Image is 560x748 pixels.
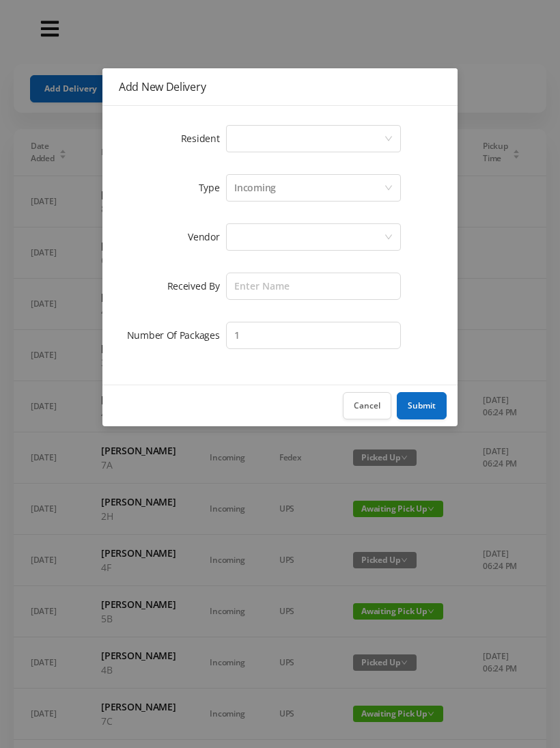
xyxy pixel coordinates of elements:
label: Type [199,181,227,194]
button: Cancel [343,392,391,419]
input: Enter Name [226,273,401,300]
div: Incoming [234,175,276,201]
label: Number Of Packages [127,329,227,342]
label: Vendor [188,230,226,243]
button: Submit [397,392,447,419]
label: Resident [181,132,227,145]
i: icon: down [384,135,393,144]
i: icon: down [384,184,393,193]
label: Received By [167,279,227,292]
i: icon: down [384,233,393,243]
form: Add New Delivery [119,122,441,352]
div: Add New Delivery [119,79,441,94]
